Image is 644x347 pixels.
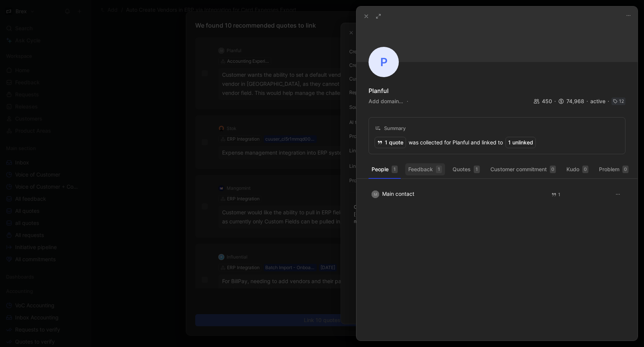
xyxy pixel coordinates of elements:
[558,97,590,106] div: 74,968
[550,166,556,173] div: 0
[474,166,480,173] div: 1
[534,97,558,106] div: 450
[369,97,403,106] button: Add domain…
[619,98,624,105] div: 12
[375,137,406,148] div: 1 quote
[369,86,389,95] div: Planful
[450,163,483,175] button: Quotes
[590,97,611,106] div: active
[582,166,588,173] div: 0
[436,166,442,173] div: 1
[372,191,379,198] div: M
[622,166,628,173] div: 0
[506,137,535,148] div: 1 unlinked
[372,191,443,198] div: Main contact
[375,137,503,148] div: was collected for Planful and linked to
[596,163,632,175] button: Problem
[487,163,559,175] button: Customer commitment
[405,163,445,175] button: Feedback
[369,163,401,175] button: People
[392,166,398,173] div: 1
[369,47,399,77] div: P
[563,163,591,175] button: Kudo
[551,191,560,198] div: 1
[375,124,406,133] div: Summary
